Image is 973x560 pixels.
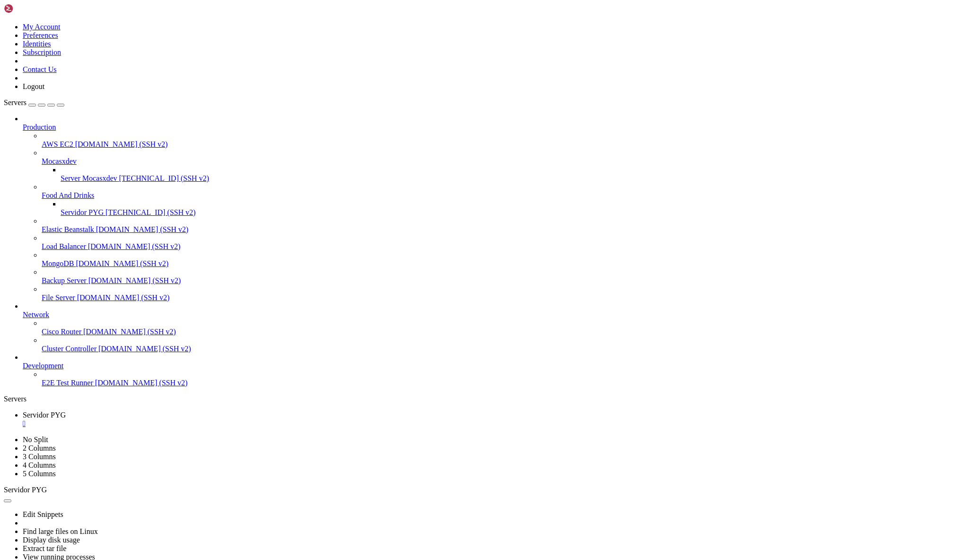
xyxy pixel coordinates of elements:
span: ubuntu@ip-172-31-32-158 [4,279,91,287]
a: Find large files on Linux [23,527,98,535]
a: AWS EC2 [DOMAIN_NAME] (SSH v2) [42,140,969,149]
x-row: : $ [4,303,849,311]
span: filestore [155,271,189,279]
a: Mocasxdev [42,157,969,166]
span: [DOMAIN_NAME] (SSH v2) [77,293,170,302]
x-row: Memory usage: 12% [4,82,849,90]
x-row: Learn more about enabling ESM Apps service at [URL][DOMAIN_NAME] [4,232,849,240]
x-row: To see these additional updates run: apt list --upgradable [4,208,849,216]
span: ubuntu@ip-172-31-32-158 [4,287,91,295]
a: Production [23,123,969,132]
span: [DOMAIN_NAME] (SSH v2) [83,328,176,336]
span: odoo15-8090.zip [288,271,345,279]
x-row: * Ubuntu Pro delivers the most comprehensive open source security and [4,145,849,153]
span: ubuntu@ip-172-31-32-158 [4,264,91,271]
a: Logout [23,82,44,90]
span: Servers [4,98,27,107]
li: Load Balancer [DOMAIN_NAME] (SSH v2) [42,234,969,251]
span: Mocasxdev [42,157,77,165]
x-row: negocios.xlsx negocios1.2.xlsx test.py [URL] [URL] [URL] visitas.csv visitas1.2.csv visitas1.3.cs... [4,295,849,303]
x-row: Expanded Security Maintenance for Applications is not enabled. [4,185,849,193]
x-row: Processes: 129 [4,98,849,107]
a: Servidor PYG [23,411,969,428]
a: Extract tar file [23,544,66,552]
a: Network [23,311,969,319]
span: Elastic Beanstalk [42,225,94,233]
a: 3 Columns [23,453,56,461]
a: Preferences [23,31,58,39]
li: Development [23,353,969,387]
x-row: Users logged in: 0 [4,106,849,114]
span: ubuntu@ip-172-31-32-158 [4,303,91,311]
a: Food And Drinks [42,191,969,200]
x-row: * Support: [URL][DOMAIN_NAME] [4,36,849,44]
a: 4 Columns [23,461,56,469]
a: 5 Columns [23,470,56,478]
li: Server Mocasxdev [TECHNICAL_ID] (SSH v2) [61,166,969,183]
span: AWS EC2 [42,140,73,148]
a: Display disk usage [23,536,80,544]
span: ~/bot_visitas [95,303,144,311]
x-row: compliance features. [4,153,849,161]
x-row: Last login: [DATE] from [TECHNICAL_ID] [4,256,849,264]
x-row: [URL][DOMAIN_NAME] [4,169,849,177]
a: No Split [23,436,48,444]
x-row: * Management: [URL][DOMAIN_NAME] [4,27,849,36]
a: Backup Server [DOMAIN_NAME] (SSH v2) [42,276,969,285]
a: Server Mocasxdev [TECHNICAL_ID] (SSH v2) [61,174,969,183]
x-row: dump.sql [4,271,849,279]
li: Cluster Controller [DOMAIN_NAME] (SSH v2) [42,336,969,353]
a: Subscription [23,48,61,56]
span: [TECHNICAL_ID] (SSH v2) [106,208,195,216]
li: AWS EC2 [DOMAIN_NAME] (SSH v2) [42,132,969,149]
x-row: System information as of [DATE] [4,51,849,59]
a: MongoDB [DOMAIN_NAME] (SSH v2) [42,259,969,268]
span: File Server [42,293,75,302]
span: enterprise.zip [76,271,129,279]
span: Cluster Controller [42,345,97,353]
span: [DOMAIN_NAME] (SSH v2) [98,345,191,353]
span: Food And Drinks [42,191,94,199]
x-row: Welcome to Ubuntu 22.04.4 LTS (GNU/Linux 6.8.0-1039-aws x86_64) [4,4,849,12]
span: ~ [95,264,98,271]
a: Elastic Beanstalk [DOMAIN_NAME] (SSH v2) [42,225,969,234]
span: node [216,271,231,279]
a: File Server [DOMAIN_NAME] (SSH v2) [42,293,969,302]
span: Network [23,311,49,319]
li: Backup Server [DOMAIN_NAME] (SSH v2) [42,268,969,285]
span: odoo15-8090 [239,271,280,279]
span: Load Balancer [42,242,86,250]
x-row: : $ ls [4,287,849,295]
a: 2 Columns [23,444,56,452]
a: Identities [23,40,51,48]
a: My Account [23,23,61,31]
x-row: IPv4 address for docker0: [TECHNICAL_ID] [4,122,849,130]
li: MongoDB [DOMAIN_NAME] (SSH v2) [42,251,969,268]
a: Servidor PYG [TECHNICAL_ID] (SSH v2) [61,208,969,217]
a: Edit Snippets [23,510,63,518]
span: [DOMAIN_NAME] (SSH v2) [88,276,181,284]
a: Contact Us [23,65,57,73]
li: Production [23,115,969,302]
div: (39, 38) [159,303,163,311]
span: Servidor PYG [23,411,66,419]
span: Servidor PYG [4,486,47,494]
li: E2E Test Runner [DOMAIN_NAME] (SSH v2) [42,370,969,387]
a: Cluster Controller [DOMAIN_NAME] (SSH v2) [42,345,969,353]
a: Load Balancer [DOMAIN_NAME] (SSH v2) [42,242,969,251]
li: Food And Drinks [42,183,969,217]
span: ~ [95,279,98,287]
a: Servers [4,98,64,107]
span: etc [136,271,148,279]
span: MongoDB [42,259,74,267]
span: usr [409,271,420,279]
x-row: IPv4 address for ens5: [TECHNICAL_ID] [4,130,849,138]
span: [TECHNICAL_ID] (SSH v2) [119,174,209,182]
span: [DOMAIN_NAME] (SSH v2) [95,379,188,387]
span: bot_visitas [4,271,45,279]
li: Servidor PYG [TECHNICAL_ID] (SSH v2) [61,200,969,217]
span: Servidor PYG [61,208,104,216]
li: Mocasxdev [42,149,969,183]
span: Production [23,123,56,131]
li: Elastic Beanstalk [DOMAIN_NAME] (SSH v2) [42,217,969,234]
